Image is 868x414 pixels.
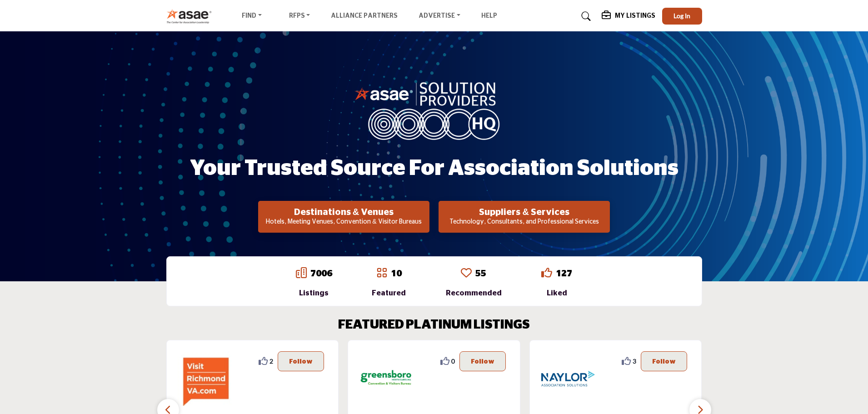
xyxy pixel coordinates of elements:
h5: My Listings [615,12,655,20]
h1: Your Trusted Source for Association Solutions [190,155,678,183]
span: Log In [673,12,690,20]
a: RFPs [283,10,317,23]
img: image [354,80,514,140]
img: Naylor Association Solutions [541,351,595,406]
div: Recommended [446,288,502,299]
img: Site Logo [166,9,217,24]
div: Featured [372,288,406,299]
div: Listings [296,288,332,299]
button: Suppliers & Services Technology, Consultants, and Professional Services [439,201,610,233]
p: Follow [652,356,676,366]
a: 55 [475,269,486,278]
a: 7006 [310,269,332,278]
a: Go to Recommended [461,267,472,280]
button: Log In [662,8,702,25]
a: 10 [391,269,402,278]
p: Follow [289,356,313,366]
span: 0 [451,356,455,366]
a: Go to Featured [376,267,387,280]
button: Follow [641,351,687,371]
button: Destinations & Venues Hotels, Meeting Venues, Convention & Visitor Bureaus [258,201,429,233]
i: Go to Liked [541,267,552,278]
a: Advertise [412,10,467,23]
img: Richmond Region Tourism [178,351,232,406]
button: Follow [278,351,324,371]
a: Find [235,10,268,23]
span: 3 [633,356,636,366]
p: Follow [471,356,494,366]
h2: Destinations & Venues [261,207,427,218]
img: Greensboro Area CVB [359,351,414,406]
h2: FEATURED PLATINUM LISTINGS [338,318,530,333]
h2: Suppliers & Services [441,207,607,218]
button: Follow [459,351,506,371]
div: My Listings [602,11,655,22]
p: Hotels, Meeting Venues, Convention & Visitor Bureaus [261,218,427,227]
a: Search [573,9,597,24]
div: Liked [541,288,572,299]
a: Help [481,13,497,19]
a: Alliance Partners [331,13,398,19]
span: 2 [269,356,273,366]
p: Technology, Consultants, and Professional Services [441,218,607,227]
a: 127 [556,269,572,278]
